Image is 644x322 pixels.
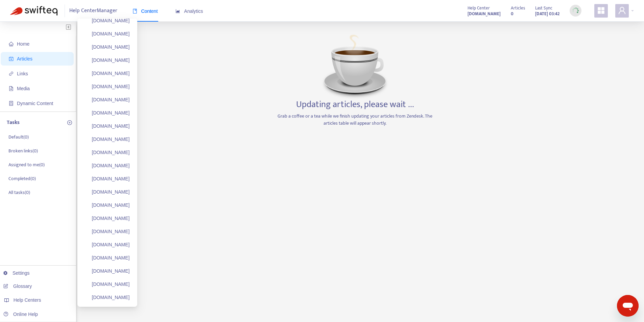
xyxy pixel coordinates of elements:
span: container [9,101,14,106]
span: Help Center Manager [69,4,117,17]
span: account-book [9,56,14,61]
span: file-image [9,86,14,91]
span: Content [133,8,158,14]
a: [DOMAIN_NAME] [84,242,130,247]
img: Coffee image [321,32,389,99]
p: Tasks [7,119,20,127]
span: link [9,71,14,76]
p: Default ( 0 ) [8,133,29,141]
img: Swifteq [10,6,57,16]
a: [DOMAIN_NAME] [84,137,130,142]
span: user [618,6,626,15]
a: [DOMAIN_NAME] [84,216,130,221]
a: [DOMAIN_NAME] [84,97,130,102]
a: [DOMAIN_NAME] [468,10,501,18]
span: area-chart [175,9,180,14]
span: Dynamic Content [17,101,53,106]
strong: 0 [511,10,514,18]
span: Help Centers [14,297,41,303]
p: All tasks ( 0 ) [8,189,30,196]
a: [DOMAIN_NAME] [84,176,130,181]
a: [DOMAIN_NAME] [84,229,130,234]
a: [DOMAIN_NAME] [84,189,130,195]
a: [DOMAIN_NAME] [84,110,130,116]
span: appstore [597,6,605,15]
img: sync_loading.0b5143dde30e3a21642e.gif [571,6,580,15]
a: [DOMAIN_NAME] [84,44,130,50]
span: Help Center [468,4,490,12]
a: Settings [3,270,30,276]
a: [DOMAIN_NAME] [84,150,130,155]
a: Glossary [3,283,32,289]
span: Home [17,41,29,47]
a: Online Help [3,312,38,317]
a: [DOMAIN_NAME] [84,268,130,274]
a: [DOMAIN_NAME] [84,84,130,89]
a: [DOMAIN_NAME] [84,18,130,23]
a: [DOMAIN_NAME] [84,71,130,76]
a: [DOMAIN_NAME] [84,57,130,63]
a: [DOMAIN_NAME] [84,163,130,168]
a: [DOMAIN_NAME] [84,123,130,129]
p: Grab a coffee or a tea while we finish updating your articles from Zendesk. The articles table wi... [276,113,434,127]
span: Links [17,71,28,76]
span: book [133,9,137,14]
a: [DOMAIN_NAME] [84,202,130,208]
span: home [9,42,14,46]
a: [DOMAIN_NAME] [84,31,130,36]
span: Articles [511,4,525,12]
span: Media [17,86,30,91]
a: [DOMAIN_NAME] [84,295,130,300]
a: [DOMAIN_NAME] [84,281,130,287]
span: Last Sync [535,4,552,12]
iframe: Button to launch messaging window [617,295,639,317]
span: Analytics [175,8,203,14]
strong: [DATE] 03:42 [535,10,559,18]
p: Assigned to me ( 0 ) [8,161,45,168]
h3: Updating articles, please wait ... [296,99,414,110]
p: Completed ( 0 ) [8,175,36,182]
a: [DOMAIN_NAME] [84,255,130,261]
span: Articles [17,56,32,61]
span: plus-circle [67,120,72,125]
p: Broken links ( 0 ) [8,147,38,154]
